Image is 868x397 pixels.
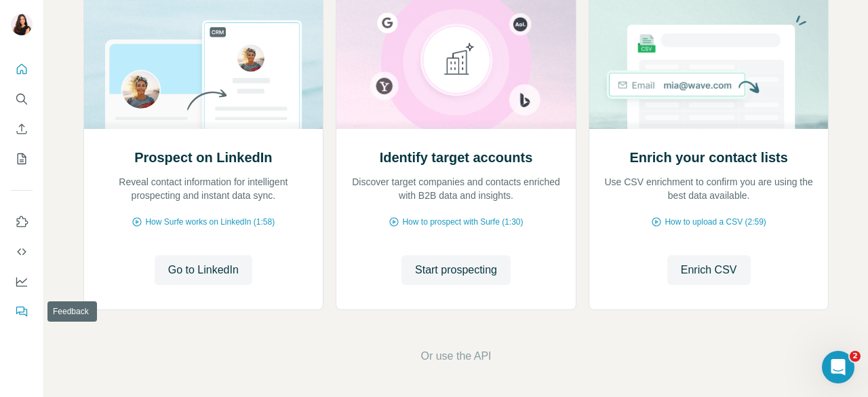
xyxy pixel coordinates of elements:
span: Enrich CSV [681,262,737,278]
p: Discover target companies and contacts enriched with B2B data and insights. [350,175,562,202]
img: Avatar [11,14,33,35]
span: How Surfe works on LinkedIn (1:58) [145,216,275,228]
button: Go to LinkedIn [155,255,252,285]
button: Enrich CSV [667,255,751,285]
h2: Prospect on LinkedIn [134,148,272,167]
span: How to upload a CSV (2:59) [665,216,766,228]
span: How to prospect with Surfe (1:30) [402,216,523,228]
iframe: Intercom live chat [822,351,854,383]
button: Enrich CSV [11,117,33,141]
button: Dashboard [11,269,33,294]
button: Use Surfe API [11,240,33,264]
button: Quick start [11,57,33,81]
button: Use Surfe on LinkedIn [11,210,33,234]
button: Feedback [11,299,33,324]
button: My lists [11,147,33,171]
span: Start prospecting [415,262,497,278]
p: Reveal contact information for intelligent prospecting and instant data sync. [98,175,310,202]
button: Search [11,87,33,111]
button: Start prospecting [401,255,511,285]
button: Or use the API [420,348,491,364]
h2: Enrich your contact lists [629,148,787,167]
h2: Identify target accounts [380,148,533,167]
span: Go to LinkedIn [168,262,239,278]
p: Use CSV enrichment to confirm you are using the best data available. [603,175,815,202]
span: 2 [850,351,861,362]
